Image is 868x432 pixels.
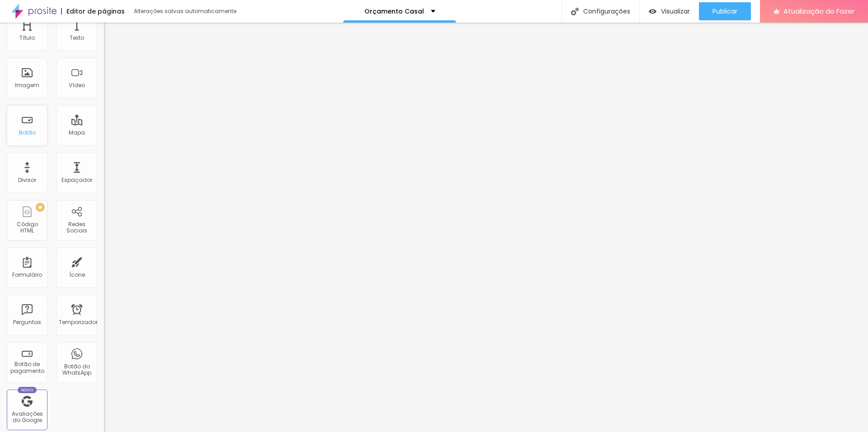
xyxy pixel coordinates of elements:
font: Formulário [12,271,42,279]
font: Vídeo [69,81,85,89]
font: Redes Sociais [66,220,87,234]
button: Visualizar [640,2,699,20]
font: Configurações [583,7,630,16]
font: Visualizar [661,7,690,16]
font: Perguntas [13,318,41,326]
font: Espaçador [61,176,92,184]
img: view-1.svg [649,8,656,15]
font: Código HTML [17,220,38,234]
font: Ícone [69,271,85,279]
button: Publicar [699,2,751,20]
font: Editor de páginas [66,7,125,16]
font: Publicar [712,7,737,16]
font: Orçamento Casal [364,7,424,16]
font: Texto [70,34,84,42]
font: Alterações salvas automaticamente [134,7,236,15]
font: Botão do WhatsApp [62,362,91,376]
font: Botão [19,129,36,136]
font: Imagem [15,81,39,89]
font: Temporizador [59,318,98,326]
font: Botão de pagamento [10,360,44,374]
font: Atualização do Fazer [783,6,854,16]
font: Mapa [69,129,85,136]
font: Divisor [18,176,36,184]
iframe: Editor [104,23,868,432]
img: Ícone [571,8,579,15]
font: Título [19,34,35,42]
font: Novo [21,387,33,393]
font: Avaliações do Google [12,410,43,424]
